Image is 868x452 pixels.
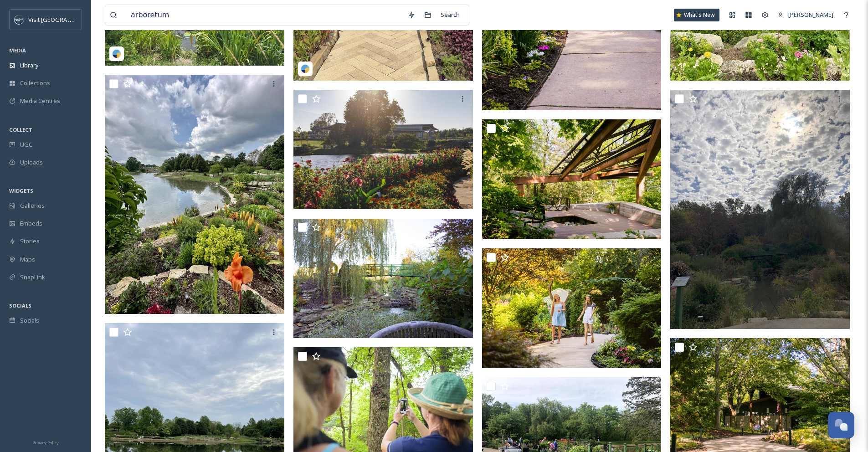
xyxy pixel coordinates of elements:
img: OP-Arboretum.jpg [105,75,284,314]
img: 002162_VISITOP_ForJamie_07192022 (2 of 5).jpg [482,248,662,368]
span: Library [20,61,38,70]
span: Socials [20,316,39,325]
span: Maps [20,255,35,264]
span: MEDIA [9,47,26,54]
span: WIDGETS [9,187,33,194]
a: What's New [674,9,719,21]
span: Collections [20,79,50,87]
span: SnapLink [20,273,45,282]
input: Search your library [126,5,403,25]
span: UGC [20,140,32,149]
div: Search [436,6,464,24]
span: Privacy Policy [32,440,59,446]
span: [PERSON_NAME] [788,10,833,19]
span: Galleries [20,201,45,210]
button: Open Chat [828,412,854,438]
span: Uploads [20,158,43,167]
img: Visit OP - Arboretum - 24.JPG [482,119,662,239]
img: Wine-Tasting-2023-04.jpg [293,90,473,210]
img: snapsea-logo.png [301,64,310,73]
img: c3es6xdrejuflcaqpovn.png [15,15,24,24]
img: B1B15928-802F-40A4-8A4D-6E5865EF70F2.jpeg [670,90,850,329]
img: Arboretum_Fall_MonetBridge.jpg [293,219,473,339]
a: Privacy Policy [32,437,59,447]
span: Stories [20,237,40,246]
span: COLLECT [9,126,32,133]
span: Media Centres [20,97,60,105]
img: snapsea-logo.png [112,49,121,58]
span: SOCIALS [9,302,31,309]
span: Visit [GEOGRAPHIC_DATA] [28,15,99,24]
a: [PERSON_NAME] [773,6,838,24]
span: Embeds [20,219,42,228]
